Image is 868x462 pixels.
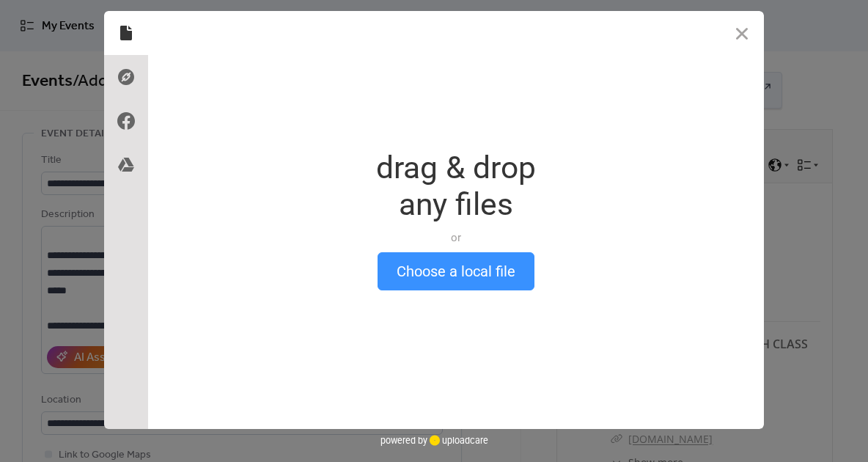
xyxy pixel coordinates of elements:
button: Choose a local file [378,252,534,290]
div: Google Drive [104,143,148,187]
div: drag & drop any files [376,150,536,223]
div: Facebook [104,99,148,143]
button: Close [720,11,764,55]
div: powered by [380,429,488,451]
div: Local Files [104,11,148,55]
a: uploadcare [427,435,488,446]
div: or [376,230,536,245]
div: Direct Link [104,55,148,99]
